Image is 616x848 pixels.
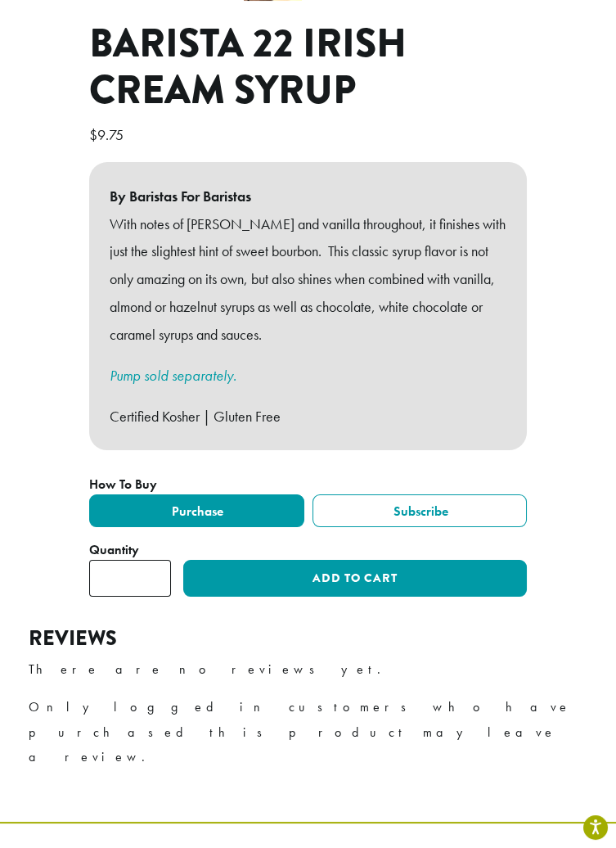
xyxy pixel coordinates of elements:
[110,183,506,210] b: By Baristas For Baristas
[29,657,587,682] p: There are no reviews yet.
[110,403,506,431] p: Certified Kosher | Gluten Free
[89,560,171,597] input: Product quantity
[183,560,527,597] button: Add to cart
[89,540,527,560] div: Quantity
[89,125,97,144] span: $
[89,125,128,144] bdi: 9.75
[391,503,448,520] span: Subscribe
[110,366,236,385] a: Pump sold separately.
[169,503,223,520] span: Purchase
[29,626,587,651] h2: Reviews
[110,210,506,349] p: With notes of [PERSON_NAME] and vanilla throughout, it finishes with just the slightest hint of s...
[89,476,157,493] span: How To Buy
[89,20,527,115] h1: Barista 22 Irish Cream Syrup
[29,695,587,769] p: Only logged in customers who have purchased this product may leave a review.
